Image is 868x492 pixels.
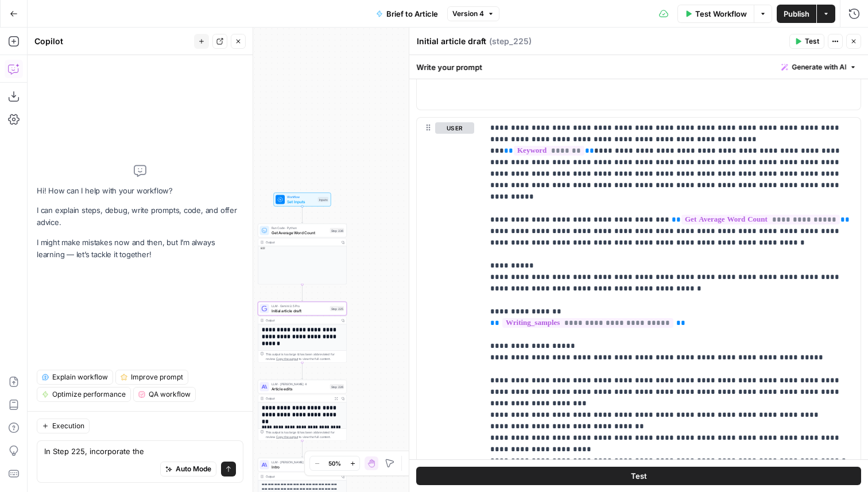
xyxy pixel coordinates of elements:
[276,357,298,361] span: Copy the output
[805,36,819,47] span: Test
[44,445,236,457] textarea: In Step 225, incorporate the
[452,9,484,19] span: Version 4
[301,363,303,379] g: Edge from step_225 to step_226
[435,122,474,134] button: user
[272,226,328,230] span: Run Code · Python
[330,306,344,311] div: Step 225
[266,396,331,401] div: Output
[489,36,532,47] span: ( step_225 )
[301,441,303,458] g: Edge from step_226 to step_6
[34,36,191,47] div: Copilot
[789,34,824,49] button: Test
[695,8,747,20] span: Test Workflow
[37,204,243,228] p: I can explain steps, debug, write prompts, code, and offer advice.
[266,352,344,361] div: This output is too large & has been abbreviated for review. to view the full content.
[386,8,438,20] span: Brief to Article
[677,5,754,23] button: Test Workflow
[37,237,243,261] p: I might make mistakes now and then, but I’m always learning — let’s tackle it together!
[417,36,486,47] textarea: Initial article draft
[266,240,338,245] div: Output
[272,308,328,313] span: Initial article draft
[416,467,861,485] button: Test
[301,285,303,301] g: Edge from step_236 to step_225
[287,195,316,199] span: Workflow
[115,370,188,385] button: Improve prompt
[272,230,328,235] span: Get Average Word Count
[409,55,868,79] div: Write your prompt
[37,370,113,385] button: Explain workflow
[160,462,216,476] button: Auto Mode
[52,372,108,382] span: Explain workflow
[276,435,298,439] span: Copy the output
[272,460,331,464] span: LLM · [PERSON_NAME] 4
[287,199,316,204] span: Set Inputs
[777,5,816,23] button: Publish
[37,185,243,197] p: Hi! How can I help with your workflow?
[37,419,90,433] button: Execution
[272,304,328,308] span: LLM · Gemini 2.5 Pro
[52,421,84,431] span: Execution
[777,60,861,75] button: Generate with AI
[369,5,445,23] button: Brief to Article
[330,228,344,233] div: Step 236
[272,382,328,386] span: LLM · [PERSON_NAME] 4
[258,193,347,207] div: WorkflowSet InputsInputs
[133,387,196,402] button: QA workflow
[330,384,344,389] div: Step 226
[37,387,131,402] button: Optimize performance
[258,246,347,250] div: 822
[149,389,191,400] span: QA workflow
[417,57,474,110] div: assistant
[792,62,846,72] span: Generate with AI
[266,474,338,479] div: Output
[631,470,647,482] span: Test
[258,224,347,285] div: Run Code · PythonGet Average Word CountStep 236Output822
[272,464,331,470] span: Intro
[266,318,338,323] div: Output
[266,430,344,439] div: This output is too large & has been abbreviated for review. to view the full content.
[176,464,211,474] span: Auto Mode
[447,6,499,21] button: Version 4
[318,197,329,202] div: Inputs
[301,207,303,223] g: Edge from start to step_236
[52,389,126,400] span: Optimize performance
[131,372,183,382] span: Improve prompt
[272,386,328,392] span: Article edits
[328,459,341,468] span: 50%
[784,8,809,20] span: Publish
